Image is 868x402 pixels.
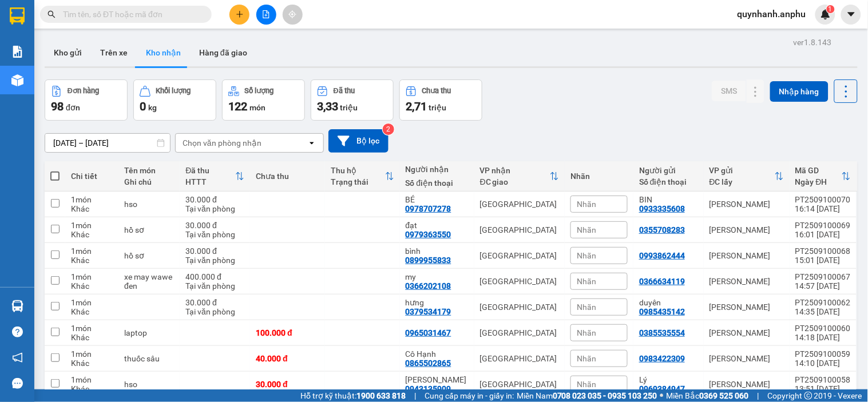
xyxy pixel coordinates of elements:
div: BÉ [406,195,469,204]
div: Khác [71,307,113,316]
button: Đơn hàng98đơn [45,79,128,121]
span: Nhãn [577,277,596,286]
button: Nhập hàng [770,81,829,102]
span: | [758,389,759,402]
div: Ngày ĐH [795,177,842,186]
div: 16:14 [DATE] [795,204,851,213]
div: [GEOGRAPHIC_DATA] [480,251,559,260]
div: Khác [71,281,113,290]
div: Đã thu [185,166,235,175]
div: [GEOGRAPHIC_DATA] [480,354,559,363]
div: 14:57 [DATE] [795,281,851,290]
div: PT2509100060 [795,324,851,333]
span: aim [288,10,296,18]
img: warehouse-icon [11,74,23,86]
div: [GEOGRAPHIC_DATA] [480,225,559,234]
div: đạt [406,221,469,230]
img: logo-vxr [10,7,25,25]
button: Chưa thu2,71 triệu [399,79,482,121]
div: 0983422309 [639,354,685,363]
th: Toggle SortBy [704,161,790,192]
div: Đơn hàng [68,87,99,95]
div: Chưa thu [422,87,451,95]
div: Người gửi [639,166,698,175]
span: search [47,10,56,18]
svg: open [307,138,316,148]
span: 0 [140,99,146,113]
button: Bộ lọc [328,129,389,153]
div: 0366202108 [406,281,451,290]
span: copyright [804,392,812,400]
div: hso [124,200,174,209]
span: Nhãn [577,251,596,260]
button: Đã thu3,33 triệu [311,79,394,121]
div: 0865502865 [406,359,451,368]
div: duyên [639,298,698,307]
div: 30.000 đ [256,380,319,389]
div: 14:18 [DATE] [795,333,851,342]
span: 1 [829,5,833,13]
div: 0379534179 [406,307,451,316]
div: Ghi chú [124,177,174,186]
div: Khối lượng [156,87,191,95]
button: Số lượng122món [222,79,305,121]
button: Khối lượng0kg [133,79,216,121]
button: plus [229,5,249,25]
span: Miền Nam [517,389,657,402]
span: món [249,103,265,112]
div: [PERSON_NAME] [710,354,784,363]
div: PT2509100068 [795,246,851,256]
strong: 1900 633 818 [356,391,406,400]
div: Tại văn phòng [185,256,244,265]
div: Lý [639,375,698,384]
div: 0978707278 [406,204,451,213]
sup: 1 [827,5,835,13]
div: [GEOGRAPHIC_DATA] [480,303,559,312]
span: Nhãn [577,380,596,389]
div: 100.000 đ [256,328,319,337]
span: Cung cấp máy in - giấy in: [425,389,514,402]
div: Khác [71,204,113,213]
div: hso [124,380,174,389]
div: Người nhận [406,165,469,174]
div: 1 món [71,349,113,359]
div: Khác [71,230,113,239]
div: ĐC lấy [710,177,775,186]
span: Nhãn [577,200,596,209]
div: 400.000 đ [185,272,244,281]
div: Trạng thái [331,177,385,186]
div: Tại văn phòng [185,204,244,213]
div: Khác [71,256,113,265]
div: 0355708283 [639,225,685,234]
span: | [414,389,416,402]
span: message [12,378,23,389]
div: 0979363550 [406,230,451,239]
th: Toggle SortBy [474,161,565,192]
th: Toggle SortBy [180,161,250,192]
span: đơn [66,103,80,112]
div: hồ sơ [124,251,174,260]
div: Thu hộ [331,166,385,175]
div: 0993862444 [639,251,685,260]
div: [PERSON_NAME] [710,328,784,337]
span: Hỗ trợ kỹ thuật: [300,389,406,402]
span: plus [236,10,244,18]
button: Hàng đã giao [190,39,256,66]
span: 122 [228,99,247,113]
span: quynhanh.anphu [728,7,815,21]
div: 40.000 đ [256,354,319,363]
div: 0965031467 [406,328,451,337]
div: 16:01 [DATE] [795,230,851,239]
span: triệu [340,103,358,112]
input: Tìm tên, số ĐT hoặc mã đơn [63,8,198,21]
span: 98 [51,99,64,113]
div: xe may wawe đen [124,272,174,290]
div: Đã thu [334,87,355,95]
div: Khác [71,359,113,368]
button: file-add [256,5,276,25]
div: Số lượng [245,87,274,95]
div: [PERSON_NAME] [710,251,784,260]
div: 1 món [71,272,113,281]
div: 14:10 [DATE] [795,359,851,368]
div: 0985435142 [639,307,685,316]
